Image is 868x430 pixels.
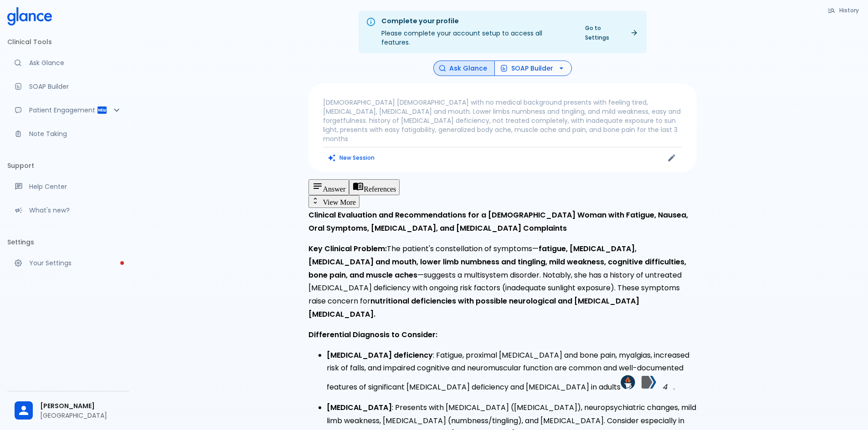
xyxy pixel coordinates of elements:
a: Moramiz: Find ICD10AM codes instantly [7,53,129,73]
p: Patient Engagement [29,106,97,115]
div: [PERSON_NAME][GEOGRAPHIC_DATA] [7,395,129,426]
div: Patient Reports & Referrals [7,100,129,120]
li: Clinical Tools [7,31,129,53]
button: View More [308,195,360,208]
strong: Clinical Evaluation and Recommendations for a [DEMOGRAPHIC_DATA] Woman with Fatigue, Nausea, Oral... [308,210,688,233]
p: Note Taking [29,129,122,138]
button: Ask Glance [433,61,495,76]
strong: [MEDICAL_DATA] [327,402,392,413]
div: Recent updates and feature releases [7,200,129,220]
a: Docugen: Compose a clinical documentation in seconds [7,76,129,96]
img: favicons [621,375,635,390]
img: favicons [642,375,656,390]
p: [GEOGRAPHIC_DATA] [40,411,122,420]
button: History [823,4,864,17]
div: Complete your profile [381,16,572,26]
strong: Key Clinical Problem: [308,243,387,254]
strong: [MEDICAL_DATA] deficiency [327,350,433,360]
p: SOAP Builder [29,82,122,91]
button: Edit [665,151,678,165]
span: Answer [323,185,346,193]
strong: nutritional deficiencies with possible neurological and [MEDICAL_DATA] [MEDICAL_DATA]. [308,296,639,319]
strong: fatigue, [MEDICAL_DATA], [MEDICAL_DATA] and mouth, lower limb numbness and tingling, mild weaknes... [308,243,686,280]
button: Clears all inputs and results. [323,151,380,164]
p: Ask Glance [29,58,122,67]
li: Support [7,155,129,177]
span: References [364,185,396,193]
div: Please complete your account setup to access all features. [381,14,572,51]
span: [PERSON_NAME] [40,401,122,411]
a: Get help from our support team [7,177,129,197]
p: : Fatigue, proximal [MEDICAL_DATA] and bone pain, myalgias, increased risk of falls, and impaired... [327,349,697,394]
p: What's new? [29,206,122,215]
li: Settings [7,231,129,253]
a: Please complete account setup [7,253,129,273]
p: The patient's constellation of symptoms— —suggests a multisystem disorder. Notably, she has a his... [308,243,697,321]
span: 4 [663,382,667,392]
a: Go to Settings [580,21,643,44]
p: Your Settings [29,258,122,268]
strong: Differential Diagnosis to Consider: [308,329,437,340]
p: Help Center [29,182,122,191]
p: [DEMOGRAPHIC_DATA] [DEMOGRAPHIC_DATA] with no medical background presents with feeling tired, [ME... [323,98,682,143]
button: SOAP Builder [494,61,572,76]
a: Advanced note-taking [7,124,129,144]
